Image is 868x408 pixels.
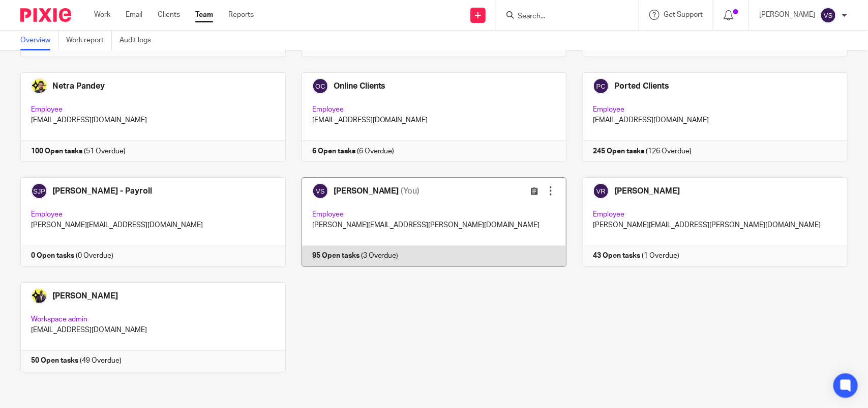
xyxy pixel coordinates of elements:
[66,31,112,50] a: Work report
[664,11,703,18] span: Get Support
[158,10,180,20] a: Clients
[759,10,815,20] p: [PERSON_NAME]
[94,10,110,20] a: Work
[228,10,254,20] a: Reports
[820,7,836,23] img: svg%3E
[126,10,142,20] a: Email
[20,31,58,50] a: Overview
[195,10,213,20] a: Team
[20,8,71,22] img: Pixie
[119,31,159,50] a: Audit logs
[517,12,608,21] input: Search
